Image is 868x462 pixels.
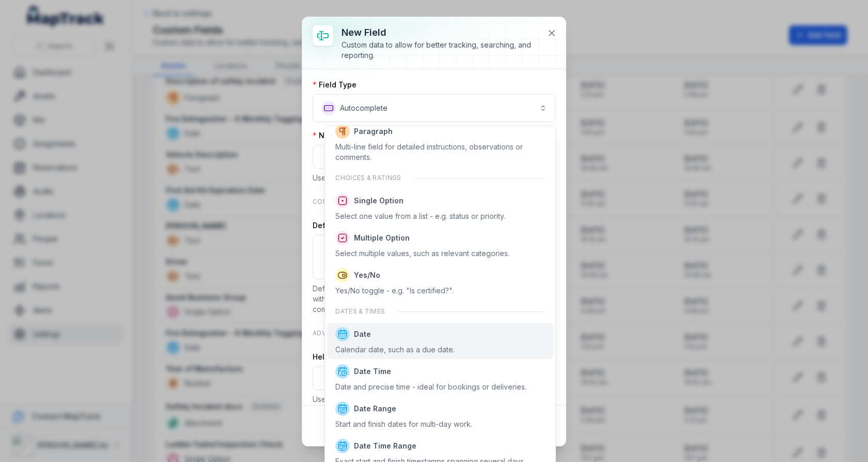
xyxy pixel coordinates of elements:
span: Single Option [354,196,404,206]
div: Select multiple values, such as relevant categories. [335,248,509,259]
span: Date [354,329,371,339]
span: Date Range [354,404,396,414]
span: Multiple Option [354,233,410,243]
div: Date and precise time - ideal for bookings or deliveries. [335,382,526,392]
span: Yes/No [354,270,380,280]
div: Dates & times [327,301,553,322]
div: Select one value from a list - e.g. status or priority. [335,211,505,221]
span: Date Time Range [354,441,416,451]
div: Start and finish dates for multi-day work. [335,419,472,429]
span: Date Time [354,366,391,377]
span: Paragraph [354,126,393,137]
div: Yes/No toggle - e.g. "Is certified?". [335,286,454,296]
div: Calendar date, such as a due date. [335,345,455,355]
div: Choices & ratings [327,168,553,188]
button: Autocomplete [313,94,555,122]
div: Multi-line field for detailed instructions, observations or comments. [335,142,545,162]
